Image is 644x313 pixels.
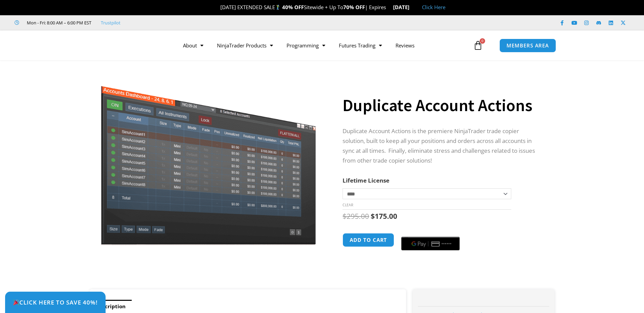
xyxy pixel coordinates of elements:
[79,33,152,58] img: LogoAI | Affordable Indicators – NinjaTrader
[280,38,332,53] a: Programming
[386,5,391,10] img: ⌛
[442,242,452,246] text: ••••••
[422,4,445,11] a: Click Here
[371,211,397,221] bdi: 175.00
[343,126,541,166] p: Duplicate Account Actions is the premiere NinjaTrader trade copier solution, built to keep all yo...
[176,38,210,53] a: About
[99,72,317,245] img: Screenshot 2024-08-26 15414455555
[176,38,472,53] nav: Menu
[343,233,394,247] button: Add to cart
[13,299,98,305] span: Click Here to save 40%!
[343,211,369,221] bdi: 295.00
[215,5,220,10] img: 🎉
[463,36,493,55] a: 0
[25,19,91,27] span: Mon - Fri: 8:00 AM – 6:00 PM EST
[213,4,393,11] span: [DATE] EXTENDED SALE Sitewide + Up To | Expires
[499,39,556,53] a: MEMBERS AREA
[101,19,121,27] a: Trustpilot
[401,237,460,250] button: Buy with GPay
[332,38,389,53] a: Futures Trading
[282,4,304,11] strong: 40% OFF
[210,38,280,53] a: NinjaTrader Products
[393,4,415,11] strong: [DATE]
[275,5,280,10] img: 🏌️‍♂️
[5,292,106,313] a: 🎉Click Here to save 40%!
[389,38,421,53] a: Reviews
[13,299,19,305] img: 🎉
[343,93,541,117] h1: Duplicate Account Actions
[343,203,353,207] a: Clear options
[343,4,365,11] strong: 70% OFF
[343,176,389,184] label: Lifetime License
[343,211,347,221] span: $
[410,5,415,10] img: 🏭
[480,38,485,44] span: 0
[507,43,549,48] span: MEMBERS AREA
[371,211,375,221] span: $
